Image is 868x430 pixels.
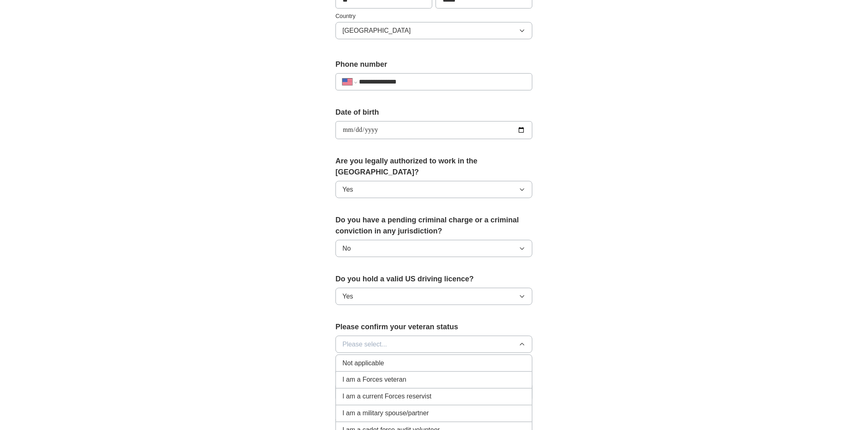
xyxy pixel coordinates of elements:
[336,59,532,70] label: Phone number
[343,375,407,385] span: I am a Forces veteran
[336,215,532,237] label: Do you have a pending criminal charge or a criminal conviction in any jurisdiction?
[336,22,532,39] button: [GEOGRAPHIC_DATA]
[343,392,432,402] span: I am a current Forces reservist
[343,244,351,253] span: No
[336,240,532,257] button: No
[336,181,532,198] button: Yes
[336,288,532,305] button: Yes
[336,321,532,333] label: Please confirm your veteran status
[336,156,532,178] label: Are you legally authorized to work in the [GEOGRAPHIC_DATA]?
[336,274,532,285] label: Do you hold a valid US driving licence?
[336,107,532,118] label: Date of birth
[336,336,532,353] button: Please select...
[343,185,353,195] span: Yes
[336,12,532,20] label: Country
[343,26,411,36] span: [GEOGRAPHIC_DATA]
[343,339,387,349] span: Please select...
[343,292,353,301] span: Yes
[343,358,384,368] span: Not applicable
[343,409,429,419] span: I am a military spouse/partner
